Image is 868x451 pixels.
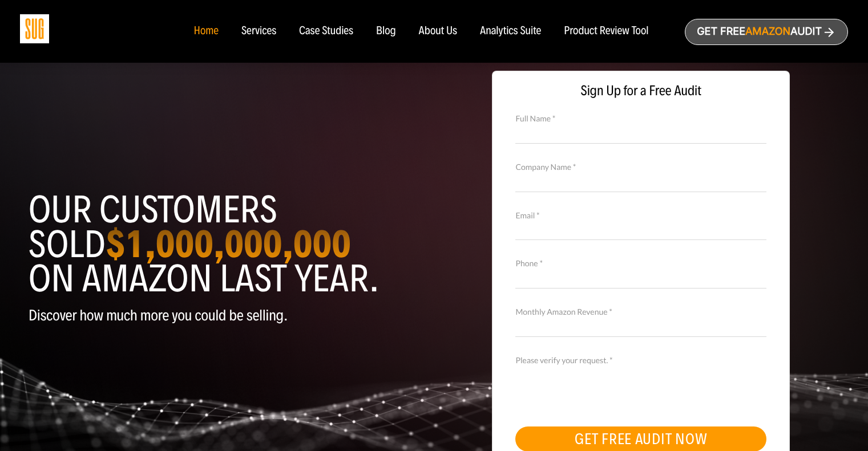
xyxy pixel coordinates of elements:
img: Sug [20,14,49,43]
a: Services [241,25,276,38]
label: Email * [515,209,766,222]
iframe: reCAPTCHA [515,365,689,409]
input: Monthly Amazon Revenue * [515,317,766,337]
a: Get freeAmazonAudit [685,19,848,45]
label: Phone * [515,257,766,270]
span: Sign Up for a Free Audit [504,83,778,99]
label: Full Name * [515,112,766,125]
h1: Our customers sold on Amazon last year. [29,193,426,296]
p: Discover how much more you could be selling. [29,307,426,324]
a: Case Studies [299,25,353,38]
a: Analytics Suite [480,25,541,38]
input: Contact Number * [515,269,766,289]
label: Monthly Amazon Revenue * [515,306,766,318]
a: Blog [376,25,396,38]
label: Company Name * [515,161,766,173]
strong: $1,000,000,000 [106,221,351,267]
a: Product Review Tool [564,25,648,38]
a: Home [193,25,218,38]
input: Full Name * [515,123,766,143]
label: Please verify your request. * [515,354,766,367]
input: Company Name * [515,172,766,192]
input: Email * [515,220,766,240]
a: About Us [419,25,458,38]
span: Amazon [745,26,790,38]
